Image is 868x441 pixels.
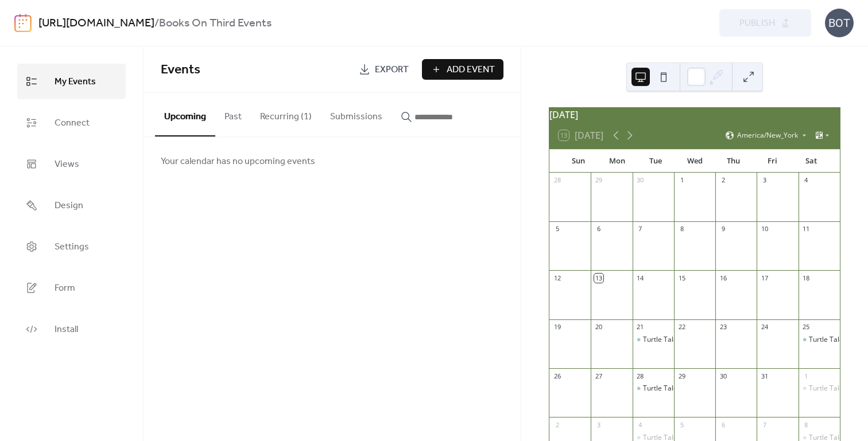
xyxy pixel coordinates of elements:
[760,420,769,429] div: 7
[594,323,603,331] div: 20
[753,150,792,173] div: Fri
[802,225,811,233] div: 11
[155,93,215,136] button: Upcoming
[553,420,561,429] div: 2
[215,93,251,135] button: Past
[714,150,753,173] div: Thu
[553,274,561,282] div: 12
[55,238,89,256] span: Settings
[737,132,798,139] span: America/New_York
[55,321,78,339] span: Install
[375,63,409,77] span: Export
[719,372,727,380] div: 30
[802,420,811,429] div: 8
[719,176,727,185] div: 2
[17,64,126,99] a: My Events
[447,63,495,77] span: Add Event
[633,335,674,345] div: Turtle Tales | Children's Story Time
[675,150,714,173] div: Wed
[799,335,840,345] div: Turtle Tales | Children's Story Time
[677,225,686,233] div: 8
[719,323,727,331] div: 23
[760,323,769,331] div: 24
[17,311,126,347] a: Install
[17,229,126,264] a: Settings
[559,150,598,173] div: Sun
[677,323,686,331] div: 22
[594,420,603,429] div: 3
[154,13,159,34] b: /
[38,13,154,34] a: [URL][DOMAIN_NAME]
[14,14,32,32] img: logo
[799,384,840,393] div: Turtle Tales | Children's Story Time
[161,155,315,169] span: Your calendar has no upcoming events
[802,274,811,282] div: 18
[55,114,90,132] span: Connect
[636,176,645,185] div: 30
[760,372,769,380] div: 31
[594,372,603,380] div: 27
[321,93,392,135] button: Submissions
[677,420,686,429] div: 5
[643,384,757,393] div: Turtle Tales | Children's Story Time
[636,372,645,380] div: 28
[719,274,727,282] div: 16
[161,57,200,83] span: Events
[598,150,637,173] div: Mon
[594,274,603,282] div: 13
[553,176,561,185] div: 28
[633,384,674,393] div: Turtle Tales | Children's Story Time
[802,323,811,331] div: 25
[677,176,686,185] div: 1
[350,59,417,80] a: Export
[594,225,603,233] div: 6
[553,372,561,380] div: 26
[594,176,603,185] div: 29
[251,93,321,135] button: Recurring (1)
[55,279,75,298] span: Form
[553,323,561,331] div: 19
[760,176,769,185] div: 3
[636,225,645,233] div: 7
[636,420,645,429] div: 4
[55,73,96,91] span: My Events
[825,9,854,37] div: BOT
[55,197,83,215] span: Design
[17,270,126,306] a: Form
[55,155,79,174] span: Views
[760,274,769,282] div: 17
[802,176,811,185] div: 4
[636,323,645,331] div: 21
[677,274,686,282] div: 15
[17,188,126,223] a: Design
[643,335,757,345] div: Turtle Tales | Children's Story Time
[159,13,272,34] b: Books On Third Events
[17,146,126,182] a: Views
[719,420,727,429] div: 6
[792,150,831,173] div: Sat
[677,372,686,380] div: 29
[422,59,503,80] button: Add Event
[719,225,727,233] div: 9
[17,105,126,141] a: Connect
[636,274,645,282] div: 14
[760,225,769,233] div: 10
[802,372,811,380] div: 1
[637,150,676,173] div: Tue
[549,108,840,122] div: [DATE]
[553,225,561,233] div: 5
